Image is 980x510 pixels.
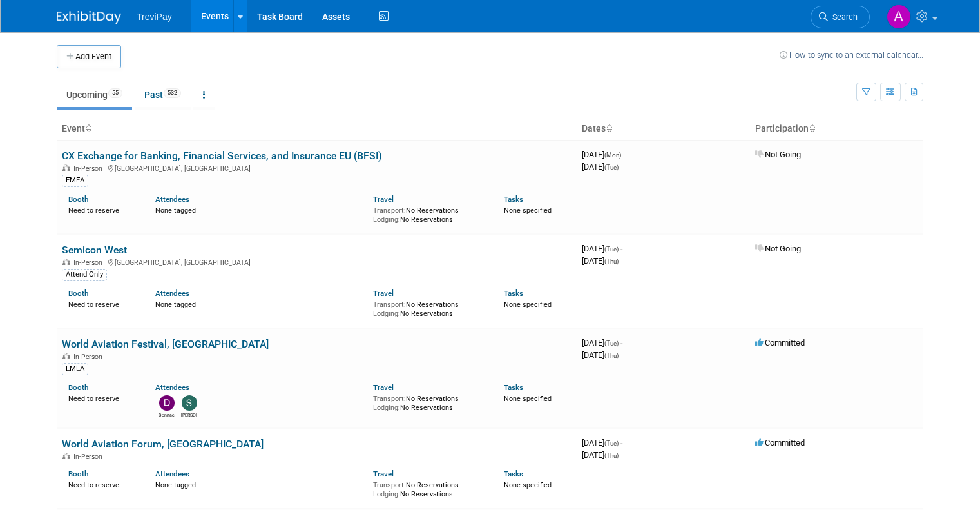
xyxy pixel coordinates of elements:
a: Booth [68,383,88,392]
span: TreviPay [137,12,172,22]
span: [DATE] [582,162,619,172]
a: Upcoming55 [57,83,132,107]
button: Add Event [57,45,121,68]
img: In-Person Event [62,164,70,171]
span: (Tue) [604,440,619,447]
span: - [620,438,622,447]
div: EMEA [62,363,88,375]
span: 55 [108,88,122,98]
span: In-Person [73,453,106,461]
div: EMEA [62,175,88,186]
a: How to sync to an external calendar... [780,50,923,60]
span: [DATE] [582,338,622,348]
img: ExhibitDay [57,11,121,24]
a: Booth [68,469,88,478]
div: Sara Ouhsine [181,411,197,418]
span: Transport: [373,206,406,215]
a: Attendees [155,195,189,204]
div: Attend Only [62,269,107,280]
a: Travel [373,289,394,298]
span: [DATE] [582,450,619,460]
span: None specified [504,395,552,403]
div: None tagged [155,478,363,490]
span: - [623,150,625,159]
span: None specified [504,481,552,489]
span: Committed [755,438,805,447]
span: [DATE] [582,256,619,266]
span: Lodging: [373,309,400,318]
span: Transport: [373,300,406,309]
a: Tasks [504,469,523,478]
span: In-Person [73,259,106,267]
div: No Reservations No Reservations [373,392,485,412]
a: Sort by Participation Type [809,123,815,133]
a: Search [811,6,870,28]
a: Tasks [504,383,523,392]
th: Event [57,118,577,140]
span: - [620,244,622,253]
div: Need to reserve [68,478,136,490]
a: Tasks [504,195,523,204]
span: (Thu) [604,352,619,359]
div: Need to reserve [68,298,136,309]
a: Semicon West [62,244,127,256]
a: Past532 [135,83,191,107]
div: Need to reserve [68,392,136,404]
span: (Thu) [604,258,619,265]
span: Lodging: [373,215,400,224]
span: - [620,338,622,348]
a: Sort by Start Date [606,123,612,133]
span: None specified [504,206,552,215]
span: [DATE] [582,438,622,447]
div: No Reservations No Reservations [373,204,485,224]
a: Attendees [155,383,189,392]
span: Not Going [755,150,801,159]
span: (Thu) [604,452,619,459]
th: Dates [577,118,750,140]
span: (Mon) [604,152,621,159]
span: In-Person [73,353,106,361]
a: Travel [373,469,394,478]
span: Search [828,12,858,22]
a: Attendees [155,289,189,298]
span: (Tue) [604,164,619,171]
img: In-Person Event [62,353,70,359]
a: Travel [373,383,394,392]
div: None tagged [155,204,363,215]
span: In-Person [73,164,106,173]
div: None tagged [155,298,363,309]
div: [GEOGRAPHIC_DATA], [GEOGRAPHIC_DATA] [62,257,572,267]
a: Attendees [155,469,189,478]
img: In-Person Event [62,259,70,265]
span: Transport: [373,481,406,489]
span: Committed [755,338,805,348]
span: [DATE] [582,350,619,360]
span: 532 [164,88,181,98]
img: In-Person Event [62,453,70,459]
a: World Aviation Forum, [GEOGRAPHIC_DATA] [62,438,264,450]
a: Tasks [504,289,523,298]
span: Lodging: [373,404,400,412]
div: Donnachad Krüger [159,411,175,418]
span: [DATE] [582,150,625,159]
img: Alen Lovric [887,5,911,29]
a: Sort by Event Name [85,123,91,133]
th: Participation [750,118,923,140]
span: Transport: [373,395,406,403]
div: No Reservations No Reservations [373,478,485,498]
img: Sara Ouhsine [182,395,197,411]
a: World Aviation Festival, [GEOGRAPHIC_DATA] [62,338,269,350]
a: CX Exchange for Banking, Financial Services, and Insurance EU (BFSI) [62,150,382,162]
span: Not Going [755,244,801,253]
img: Donnachad Krüger [159,395,175,411]
span: (Tue) [604,340,619,347]
span: Lodging: [373,490,400,498]
div: Need to reserve [68,204,136,215]
span: [DATE] [582,244,622,253]
div: [GEOGRAPHIC_DATA], [GEOGRAPHIC_DATA] [62,162,572,173]
a: Travel [373,195,394,204]
span: (Tue) [604,246,619,253]
a: Booth [68,195,88,204]
a: Booth [68,289,88,298]
span: None specified [504,300,552,309]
